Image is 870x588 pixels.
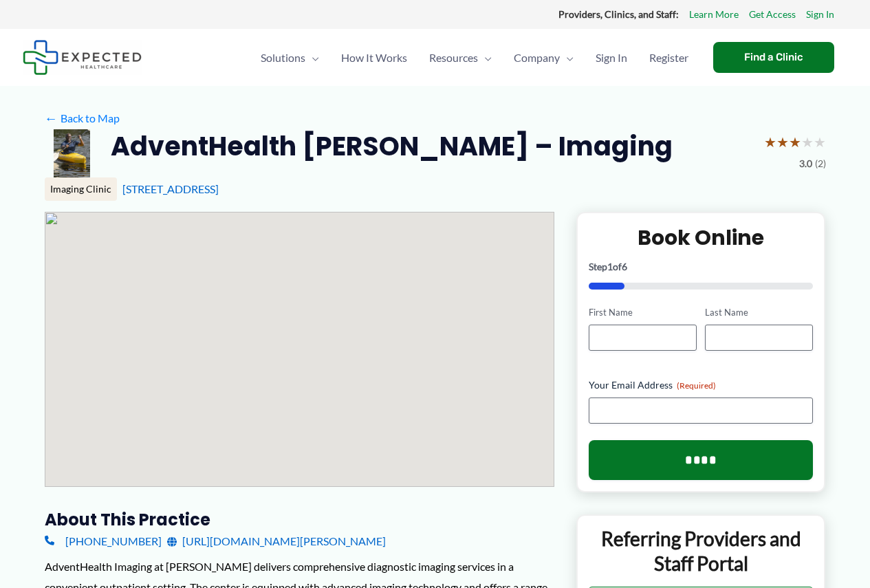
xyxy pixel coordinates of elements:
[607,261,613,272] span: 1
[649,34,688,82] span: Register
[677,380,716,391] span: (Required)
[250,34,699,82] nav: Primary Site Navigation
[503,34,585,82] a: CompanyMenu Toggle
[801,129,814,155] span: ★
[167,531,386,552] a: [URL][DOMAIN_NAME][PERSON_NAME]
[23,40,142,75] img: Expected Healthcare Logo - side, dark font, small
[45,177,117,201] div: Imaging Clinic
[789,129,801,155] span: ★
[514,34,560,82] span: Company
[589,262,814,272] p: Step of
[585,34,638,82] a: Sign In
[806,6,834,23] a: Sign In
[689,6,739,23] a: Learn More
[713,42,834,73] a: Find a Clinic
[596,34,627,82] span: Sign In
[814,129,826,155] span: ★
[799,155,812,173] span: 3.0
[45,111,58,124] span: ←
[45,509,554,530] h3: About this practice
[250,34,330,82] a: SolutionsMenu Toggle
[638,34,699,82] a: Register
[122,182,219,195] a: [STREET_ADDRESS]
[478,34,492,82] span: Menu Toggle
[330,34,418,82] a: How It Works
[341,34,407,82] span: How It Works
[705,306,813,319] label: Last Name
[418,34,503,82] a: ResourcesMenu Toggle
[589,224,814,251] h2: Book Online
[764,129,776,155] span: ★
[305,34,319,82] span: Menu Toggle
[815,155,826,173] span: (2)
[588,526,814,576] p: Referring Providers and Staff Portal
[429,34,478,82] span: Resources
[560,34,574,82] span: Menu Toggle
[261,34,305,82] span: Solutions
[45,108,120,129] a: ←Back to Map
[558,8,679,20] strong: Providers, Clinics, and Staff:
[749,6,796,23] a: Get Access
[45,531,162,552] a: [PHONE_NUMBER]
[111,129,673,163] h2: AdventHealth [PERSON_NAME] – Imaging
[776,129,789,155] span: ★
[589,306,697,319] label: First Name
[589,378,814,392] label: Your Email Address
[622,261,627,272] span: 6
